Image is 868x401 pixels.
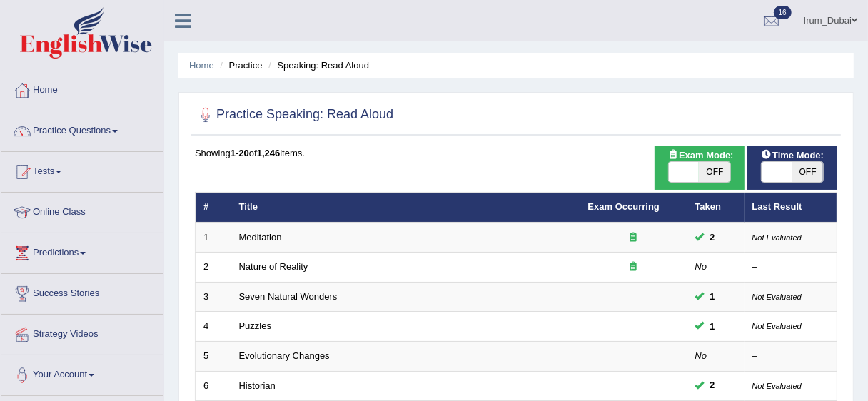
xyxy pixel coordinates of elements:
small: Not Evaluated [752,293,802,301]
a: Evolutionary Changes [239,350,330,361]
div: Exam occurring question [588,231,680,245]
a: Tests [1,152,163,188]
td: 6 [196,371,231,401]
small: Not Evaluated [752,382,802,390]
a: Seven Natural Wonders [239,291,338,302]
b: 1-20 [231,148,249,158]
span: Exam Mode: [662,148,739,163]
span: You can still take this question [705,319,721,334]
a: Home [189,60,214,71]
td: 2 [196,253,231,283]
a: Practice Questions [1,111,163,147]
span: You can still take this question [705,378,721,393]
a: Your Account [1,355,163,391]
a: Exam Occurring [588,201,660,212]
a: Historian [239,380,276,391]
div: Show exams occurring in exams [655,146,745,190]
th: Taken [687,193,745,223]
span: You can still take this question [705,289,721,304]
li: Practice [216,59,262,72]
a: Puzzles [239,320,272,331]
span: You can still take this question [705,230,721,245]
a: Predictions [1,233,163,269]
th: Title [231,193,580,223]
li: Speaking: Read Aloud [265,59,369,72]
a: Success Stories [1,274,163,310]
div: Exam occurring question [588,260,680,274]
b: 1,246 [257,148,281,158]
span: OFF [700,162,730,182]
th: Last Result [745,193,837,223]
h2: Practice Speaking: Read Aloud [195,104,393,126]
div: Showing of items. [195,146,837,160]
a: Home [1,71,163,106]
td: 3 [196,282,231,312]
span: Time Mode: [755,148,829,163]
span: 16 [774,6,792,19]
small: Not Evaluated [752,233,802,242]
div: – [752,260,829,274]
a: Meditation [239,232,282,243]
td: 4 [196,312,231,342]
em: No [695,350,707,361]
div: – [752,350,829,363]
a: Nature of Reality [239,261,308,272]
a: Online Class [1,193,163,228]
th: # [196,193,231,223]
a: Strategy Videos [1,315,163,350]
small: Not Evaluated [752,322,802,330]
td: 5 [196,342,231,372]
em: No [695,261,707,272]
span: OFF [792,162,823,182]
td: 1 [196,223,231,253]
